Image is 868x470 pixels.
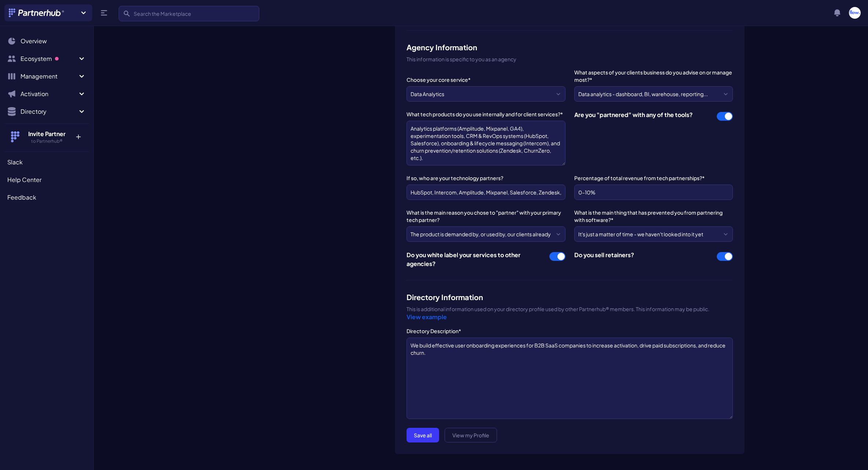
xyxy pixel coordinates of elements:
button: Directory [4,104,89,119]
span: Directory [21,107,77,116]
a: View my Profile [445,428,497,442]
label: Percentage of total revenue from tech partnerships?* [574,174,733,182]
button: Activation [4,87,89,101]
span: Management [21,72,77,81]
textarea: We build effective user onboarding experiences for B2B SaaS companies to increase activation, dri... [407,338,733,419]
a: Slack [4,155,89,170]
a: Help Center [4,172,89,187]
label: Directory Description* [407,327,733,335]
span: Slack [7,158,23,167]
input: 40% [574,185,733,200]
label: Choose your core service* [407,76,565,83]
div: Do you white label your services to other agencies? [407,251,545,268]
label: What is the main thing that has prevented you from partnering with software?* [574,209,733,223]
h3: Agency Information [407,42,733,52]
span: Overview [21,37,47,45]
div: Do you sell retainers? [574,251,712,259]
label: What tech products do you use internally and for client services?* [407,110,565,118]
label: If so, who are your technology partners? [407,174,565,182]
span: Help Center [7,175,41,184]
a: Feedback [4,190,89,205]
h4: Invite Partner [23,130,70,138]
span: Ecosystem [21,54,77,63]
p: This is additional information used on your directory profile used by other Partnerhub® members. ... [407,305,733,321]
input: Search the Marketplace [119,6,259,21]
img: user photo [849,7,861,19]
textarea: CRM, email automations systems, user onboarding solutions, churn prevention solutions. [407,121,565,165]
label: What aspects of your clients business do you advise on or manage most?* [574,69,733,83]
img: Partnerhub® Logo [9,8,65,17]
span: Feedback [7,193,36,202]
h3: Directory Information [407,292,733,302]
label: What is the main reason you chose to "partner" with your primary tech partner? [407,209,565,223]
h5: to Partnerhub® [23,138,70,144]
span: Activation [21,90,77,98]
a: Overview [4,34,89,48]
button: Save all [407,428,439,442]
button: Ecosystem [4,51,89,66]
p: + [70,130,86,141]
a: View example [407,313,447,321]
p: This information is specific to you as an agency [407,55,733,63]
input: IBM [407,185,565,200]
button: Invite Partner to Partnerhub® + [4,123,89,150]
button: Management [4,69,89,84]
div: Are you "partnered" with any of the tools? [574,110,712,119]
